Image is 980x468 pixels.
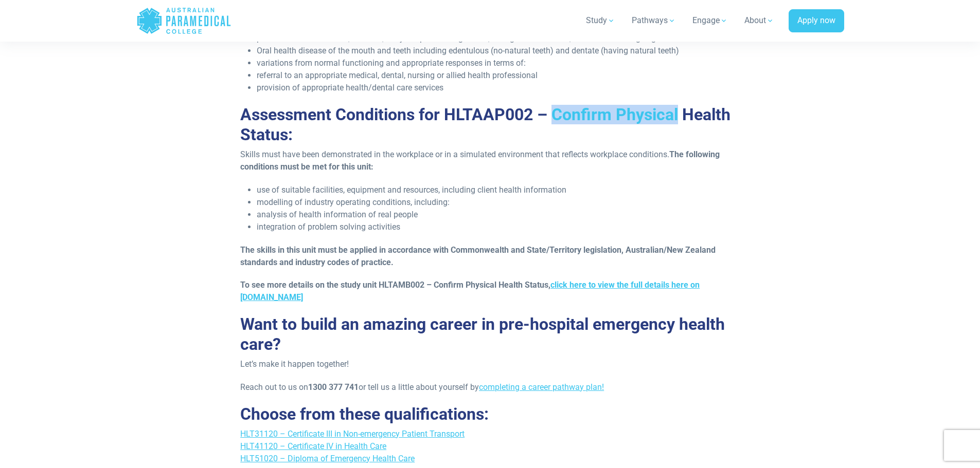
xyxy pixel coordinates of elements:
[240,381,740,394] p: Reach out to us on or tell us a little about yourself by
[240,105,740,144] h2: Assessment Conditions for HLTAAP002 – Confirm Physical Health Status:
[240,404,740,424] h2: Choose from these qualifications:
[257,57,740,69] li: variations from normal functioning and appropriate responses in terms of:
[240,148,740,173] p: Skills must have been demonstrated in the workplace or in a simulated environment that reflects w...
[257,196,740,209] li: modelling of industry operating conditions, including:
[257,45,740,57] li: Oral health disease of the mouth and teeth including edentulous (no-natural teeth) and dentate (h...
[257,221,740,233] li: integration of problem solving activities
[240,454,415,463] a: HLT51020 – Diploma of Emergency Health Care
[240,441,386,451] a: HLT41120 – Certificate IV in Health Care
[626,6,682,35] a: Pathways
[580,6,621,35] a: Study
[240,149,720,172] strong: The following conditions must be met for this unit:
[240,280,700,302] strong: To see more details on the study unit HLTAMB002 – Confirm Physical Health Status,
[308,382,359,392] strong: 1300 377 741
[136,4,231,38] a: Australian Paramedical College
[240,358,740,370] p: Let’s make it happen together!
[479,382,604,392] a: completing a career pathway plan!
[738,6,780,35] a: About
[686,6,734,35] a: Engage
[257,82,740,94] li: provision of appropriate health/dental care services
[257,209,740,221] li: analysis of health information of real people
[257,69,740,82] li: referral to an appropriate medical, dental, nursing or allied health professional
[789,9,844,33] a: Apply now
[240,245,716,267] strong: The skills in this unit must be applied in accordance with Commonwealth and State/Territory legis...
[257,184,740,196] li: use of suitable facilities, equipment and resources, including client health information
[240,314,740,354] h2: Want to build an amazing career in pre-hospital emergency health care?
[240,429,465,439] a: HLT31120 – Certificate III in Non-emergency Patient Transport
